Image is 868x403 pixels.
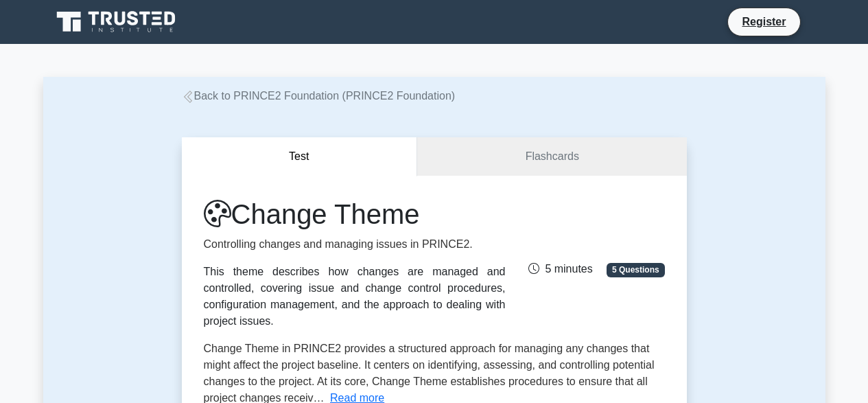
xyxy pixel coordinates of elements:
span: 5 Questions [607,263,664,277]
button: Test [182,137,418,176]
div: This theme describes how changes are managed and controlled, covering issue and change control pr... [204,264,506,330]
span: 5 minutes [528,263,592,275]
a: Register [734,13,794,30]
p: Controlling changes and managing issues in PRINCE2. [204,236,506,253]
a: Back to PRINCE2 Foundation (PRINCE2 Foundation) [182,90,456,102]
a: Flashcards [417,137,686,176]
h1: Change Theme [204,198,506,231]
